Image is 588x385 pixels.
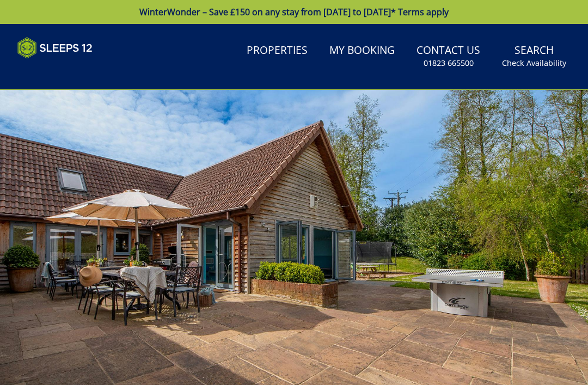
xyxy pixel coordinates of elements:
img: Sleeps 12 [17,37,93,59]
a: Contact Us01823 665500 [412,39,485,74]
small: Check Availability [502,58,566,69]
iframe: Customer reviews powered by Trustpilot [12,65,126,75]
a: SearchCheck Availability [498,39,571,74]
small: 01823 665500 [424,58,474,69]
a: Properties [242,39,312,63]
a: My Booking [325,39,399,63]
